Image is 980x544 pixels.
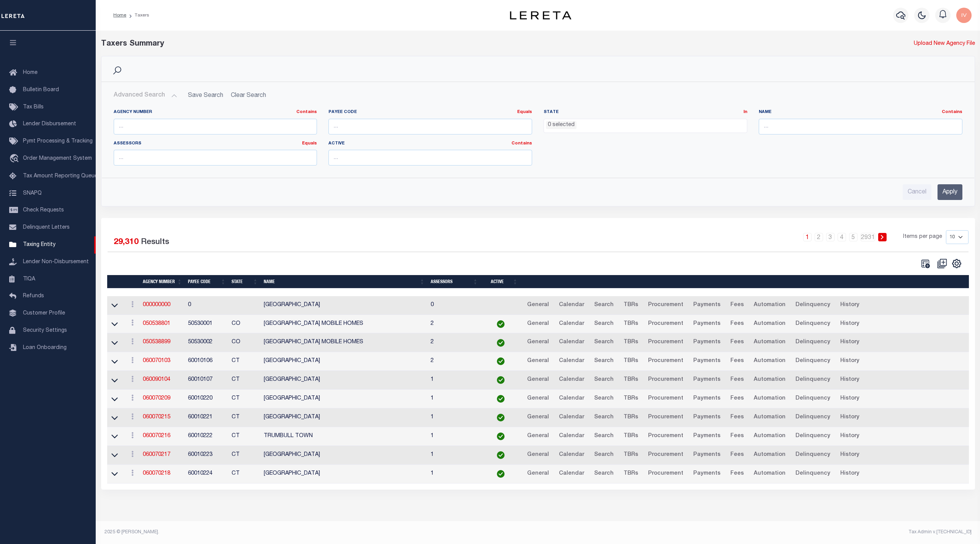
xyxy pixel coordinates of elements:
a: Delinquency [792,468,834,480]
td: 60010106 [185,352,229,371]
input: ... [114,150,317,165]
img: check-icon-green.svg [497,470,505,478]
span: TIQA [23,276,35,282]
a: History [837,468,863,480]
a: In [743,110,747,114]
a: General [524,299,552,311]
td: CO [229,315,261,334]
td: 50530002 [185,333,229,352]
td: 1 [428,427,481,446]
a: Calendar [555,449,588,461]
a: 060070218 [143,471,170,476]
img: svg+xml;base64,PHN2ZyB4bWxucz0iaHR0cDovL3d3dy53My5vcmcvMjAwMC9zdmciIHBvaW50ZXItZXZlbnRzPSJub25lIi... [956,8,972,23]
a: 1 [803,233,812,241]
a: Calendar [555,430,588,442]
a: TBRs [620,430,642,442]
a: Fees [727,299,747,311]
a: Delinquency [792,430,834,442]
a: Procurement [645,336,687,349]
label: Results [141,236,169,249]
a: General [524,336,552,349]
a: Procurement [645,430,687,442]
a: Search [591,355,617,367]
td: [GEOGRAPHIC_DATA] [261,352,428,371]
a: Payments [690,299,724,311]
a: Fees [727,468,747,480]
a: Delinquency [792,336,834,349]
td: [GEOGRAPHIC_DATA] MOBILE HOMES [261,333,428,352]
a: History [837,374,863,386]
a: Delinquency [792,393,834,405]
a: Procurement [645,468,687,480]
a: 050538801 [143,321,170,326]
a: Payments [690,336,724,349]
td: 60010222 [185,427,229,446]
a: Payments [690,468,724,480]
a: General [524,393,552,405]
a: Payments [690,393,724,405]
a: TBRs [620,468,642,480]
span: 29,310 [114,238,139,246]
a: General [524,411,552,424]
td: 1 [428,371,481,390]
a: TBRs [620,299,642,311]
a: Automation [750,411,789,424]
a: 060070216 [143,433,170,439]
a: Procurement [645,449,687,461]
a: Delinquency [792,374,834,386]
a: Contains [942,110,962,114]
span: Pymt Processing & Tracking [23,139,93,144]
th: Agency Number: activate to sort column ascending [140,275,185,288]
a: 2 [815,233,823,241]
a: History [837,449,863,461]
a: Search [591,449,617,461]
input: ... [114,119,317,134]
input: ... [328,150,532,165]
a: Delinquency [792,449,834,461]
a: Procurement [645,318,687,330]
td: CT [229,408,261,427]
label: State [544,109,747,116]
a: Fees [727,336,747,349]
a: Delinquency [792,318,834,330]
a: Automation [750,449,789,461]
a: Search [591,374,617,386]
img: check-icon-green.svg [497,451,505,459]
a: Payments [690,449,724,461]
a: Search [591,393,617,405]
input: Cancel [903,184,931,200]
a: Delinquency [792,299,834,311]
a: Automation [750,393,789,405]
span: SNAPQ [23,190,42,196]
a: 060070217 [143,452,170,457]
label: Active [328,141,532,147]
td: 1 [428,446,481,465]
a: Contains [511,141,532,146]
a: Procurement [645,393,687,405]
td: 50530001 [185,315,229,334]
a: Equals [517,110,532,114]
a: Equals [302,141,317,146]
a: TBRs [620,393,642,405]
a: Search [591,411,617,424]
a: Calendar [555,393,588,405]
td: TRUMBULL TOWN [261,427,428,446]
td: [GEOGRAPHIC_DATA] [261,446,428,465]
span: Taxing Entity [23,242,56,247]
a: 060090104 [143,377,170,382]
a: Search [591,318,617,330]
a: Fees [727,411,747,424]
td: 60010220 [185,390,229,408]
a: Fees [727,318,747,330]
a: Payments [690,411,724,424]
a: 050538899 [143,339,170,345]
a: Automation [750,374,789,386]
a: Payments [690,430,724,442]
a: Search [591,299,617,311]
a: Automation [750,468,789,480]
a: Contains [296,110,317,114]
th: State: activate to sort column ascending [229,275,261,288]
a: General [524,449,552,461]
a: History [837,336,863,349]
a: Payments [690,318,724,330]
